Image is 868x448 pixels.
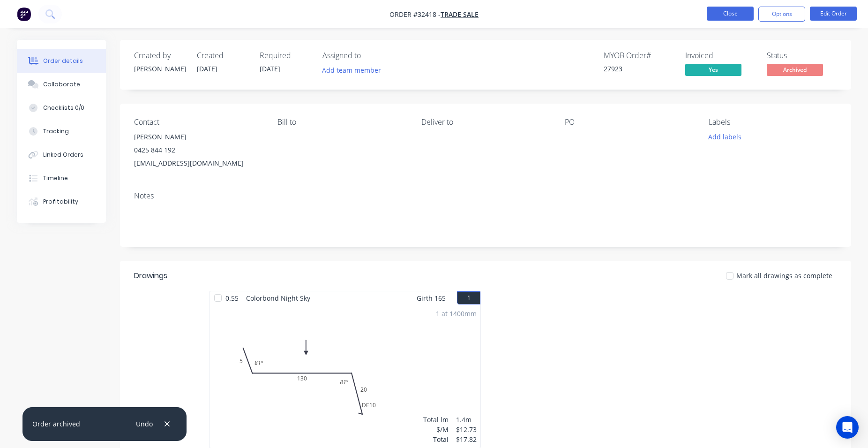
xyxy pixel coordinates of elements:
div: [PERSON_NAME] [134,64,186,74]
button: Add labels [703,130,746,143]
div: Total lm [423,415,449,425]
div: 27923 [604,64,674,74]
div: Timeline [43,174,68,182]
span: 0.55 [222,291,242,305]
button: 1 [457,291,480,304]
button: Tracking [17,120,106,143]
button: Close [707,7,754,21]
div: 1.4m [456,415,477,425]
div: PO [565,118,693,127]
img: Factory [17,7,31,21]
span: [DATE] [260,64,280,73]
div: Invoiced [685,51,756,60]
div: Drawings [134,270,167,281]
div: $/M [423,425,449,434]
div: Linked Orders [43,151,83,159]
div: [PERSON_NAME] [134,130,262,144]
button: Options [758,7,805,22]
div: Profitability [43,197,78,206]
div: Labels [709,118,837,127]
div: Assigned to [322,51,416,60]
div: Contact [134,118,262,127]
div: Order archived [32,419,80,429]
div: $17.82 [456,434,477,444]
button: Collaborate [17,73,106,96]
button: Linked Orders [17,143,106,167]
span: Yes [685,64,741,76]
div: Collaborate [43,80,80,89]
button: Profitability [17,190,106,213]
div: [EMAIL_ADDRESS][DOMAIN_NAME] [134,157,262,170]
button: Order details [17,49,106,73]
button: Timeline [17,167,106,190]
button: Add team member [317,64,386,76]
button: Add team member [322,64,386,76]
span: Order #32418 - [389,10,441,19]
div: $12.73 [456,425,477,434]
span: Girth 165 [417,291,446,305]
div: Created by [134,51,186,60]
div: 05130DE102081º81º1 at 1400mmTotal lm$/MTotal1.4m$12.73$17.82 [210,305,480,448]
div: Deliver to [421,118,550,127]
span: [DATE] [197,64,217,73]
div: Bill to [277,118,406,127]
div: 0425 844 192 [134,144,262,157]
div: Open Intercom Messenger [836,416,859,439]
span: Mark all drawings as complete [736,271,832,281]
div: [PERSON_NAME]0425 844 192[EMAIL_ADDRESS][DOMAIN_NAME] [134,130,262,170]
button: Edit Order [810,7,857,21]
span: Archived [767,64,823,76]
span: Colorbond Night Sky [242,291,314,305]
div: Notes [134,191,837,200]
a: TRADE SALE [441,10,479,19]
div: Order details [43,57,83,65]
div: Tracking [43,127,69,136]
div: Total [423,434,449,444]
div: MYOB Order # [604,51,674,60]
div: Created [197,51,248,60]
div: Checklists 0/0 [43,104,84,112]
div: Status [767,51,837,60]
button: Checklists 0/0 [17,96,106,120]
button: Undo [131,418,157,430]
div: Required [260,51,311,60]
div: 1 at 1400mm [436,309,477,319]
